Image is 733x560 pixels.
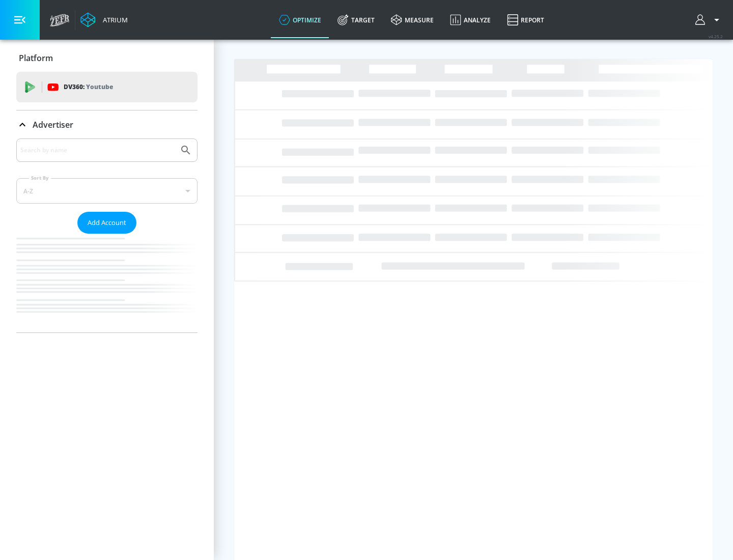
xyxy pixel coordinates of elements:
[16,138,198,332] div: Advertiser
[33,119,73,130] p: Advertiser
[88,217,126,229] span: Add Account
[16,72,198,102] div: DV360: Youtube
[20,144,175,157] input: Search by name
[99,15,128,24] div: Atrium
[16,234,198,332] nav: list of Advertiser
[383,2,442,38] a: measure
[86,81,113,92] p: Youtube
[29,175,51,181] label: Sort By
[442,2,499,38] a: Analyze
[19,52,53,64] p: Platform
[16,178,198,204] div: A-Z
[16,44,198,72] div: Platform
[77,212,136,234] button: Add Account
[709,34,723,39] span: v 4.25.2
[64,81,113,93] p: DV360:
[16,110,198,139] div: Advertiser
[499,2,552,38] a: Report
[271,2,329,38] a: optimize
[80,12,128,27] a: Atrium
[329,2,383,38] a: Target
